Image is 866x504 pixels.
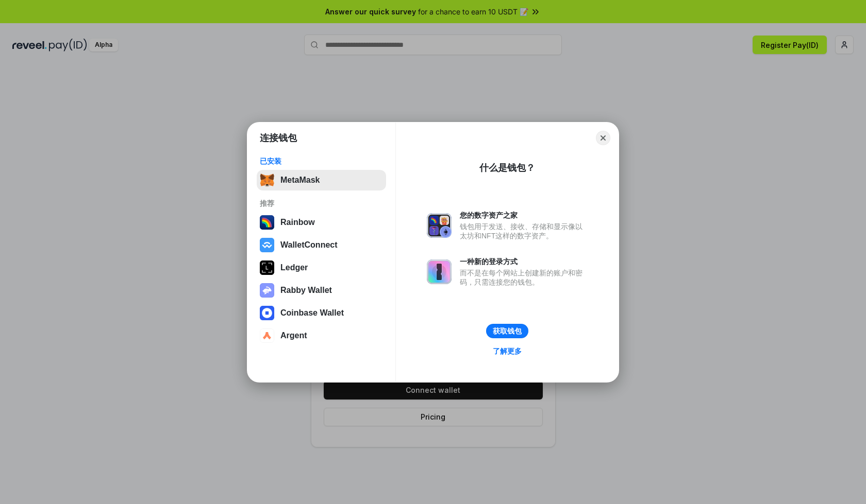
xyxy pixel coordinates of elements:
[460,268,588,287] div: 而不是在每个网站上创建新的账户和密码，只需连接您的钱包。
[280,176,320,185] div: MetaMask
[493,346,522,356] div: 了解更多
[280,263,308,272] div: Ledger
[260,238,274,252] img: svg+xml,%3Csvg%20width%3D%2228%22%20height%3D%2228%22%20viewBox%3D%220%200%2028%2028%22%20fill%3D...
[257,257,386,278] button: Ledger
[260,328,274,343] img: svg+xml,%3Csvg%20width%3D%2228%22%20height%3D%2228%22%20viewBox%3D%220%200%2028%2028%22%20fill%3D...
[596,131,610,145] button: Close
[493,326,522,336] div: 获取钱包
[257,235,386,255] button: WalletConnect
[260,199,383,208] div: 推荐
[460,222,588,240] div: 钱包用于发送、接收、存储和显示像以太坊和NFT这样的数字资产。
[257,325,386,346] button: Argent
[257,303,386,323] button: Coinbase Wallet
[427,213,452,238] img: svg+xml,%3Csvg%20xmlns%3D%22http%3A%2F%2Fwww.w3.org%2F2000%2Fsvg%22%20fill%3D%22none%22%20viewBox...
[257,212,386,233] button: Rainbow
[280,240,338,250] div: WalletConnect
[260,283,274,298] img: svg+xml,%3Csvg%20xmlns%3D%22http%3A%2F%2Fwww.w3.org%2F2000%2Fsvg%22%20fill%3D%22none%22%20viewBox...
[260,306,274,320] img: svg+xml,%3Csvg%20width%3D%2228%22%20height%3D%2228%22%20viewBox%3D%220%200%2028%2028%22%20fill%3D...
[280,218,315,227] div: Rainbow
[486,324,528,338] button: 获取钱包
[280,286,332,295] div: Rabby Wallet
[260,157,383,166] div: 已安装
[487,344,528,358] a: 了解更多
[280,308,344,318] div: Coinbase Wallet
[257,170,386,190] button: MetaMask
[479,162,535,174] div: 什么是钱包？
[260,132,297,144] h1: 连接钱包
[280,331,307,340] div: Argent
[260,215,274,230] img: svg+xml,%3Csvg%20width%3D%22120%22%20height%3D%22120%22%20viewBox%3D%220%200%20120%20120%22%20fil...
[460,211,588,220] div: 您的数字资产之家
[460,257,588,266] div: 一种新的登录方式
[260,173,274,187] img: svg+xml,%3Csvg%20fill%3D%22none%22%20height%3D%2233%22%20viewBox%3D%220%200%2035%2033%22%20width%...
[257,280,386,301] button: Rabby Wallet
[427,259,452,284] img: svg+xml,%3Csvg%20xmlns%3D%22http%3A%2F%2Fwww.w3.org%2F2000%2Fsvg%22%20fill%3D%22none%22%20viewBox...
[260,260,274,275] img: svg+xml,%3Csvg%20xmlns%3D%22http%3A%2F%2Fwww.w3.org%2F2000%2Fsvg%22%20width%3D%2228%22%20height%3...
